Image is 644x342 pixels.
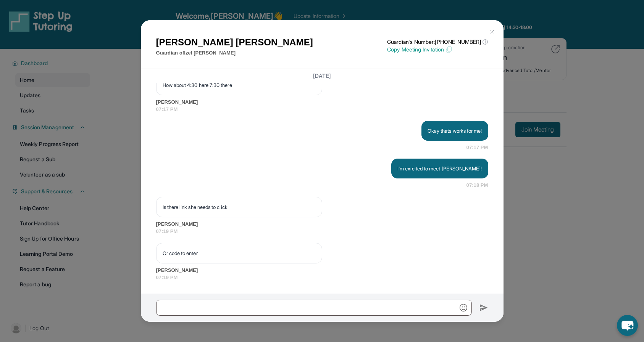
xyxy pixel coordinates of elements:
[156,35,313,49] h1: [PERSON_NAME] [PERSON_NAME]
[460,304,467,311] img: Emoji
[466,181,488,189] span: 07:18 PM
[479,303,488,312] img: Send icon
[387,38,488,46] p: Guardian's Number: [PHONE_NUMBER]
[163,203,316,211] p: Is there link she needs to click
[156,72,488,80] h3: [DATE]
[483,38,488,46] span: ⓘ
[156,49,313,57] p: Guardian of Izel [PERSON_NAME]
[397,165,482,172] p: I'm exicited to meet [PERSON_NAME]!
[466,144,488,151] span: 07:17 PM
[445,46,452,53] img: Copy Icon
[156,106,488,113] span: 07:17 PM
[156,220,488,228] span: [PERSON_NAME]
[489,29,495,35] img: Close Icon
[163,249,316,257] p: Or code to enter
[428,127,482,135] p: Okay thats works for me!
[163,81,316,89] p: How about 4:30 here 7:30 there
[387,46,488,53] p: Copy Meeting Invitation
[156,98,488,106] span: [PERSON_NAME]
[156,267,488,274] span: [PERSON_NAME]
[617,315,638,336] button: chat-button
[156,274,488,281] span: 07:19 PM
[156,228,488,235] span: 07:19 PM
